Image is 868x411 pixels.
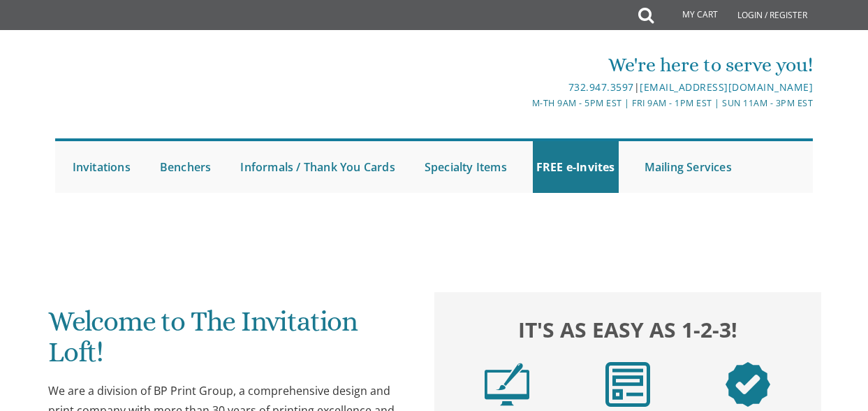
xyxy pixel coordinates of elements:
a: FREE e-Invites [533,141,619,193]
a: My Cart [652,1,728,29]
div: We're here to serve you! [309,51,814,79]
div: M-Th 9am - 5pm EST | Fri 9am - 1pm EST | Sun 11am - 3pm EST [309,96,814,110]
img: step3.png [726,362,770,407]
img: step1.png [485,362,529,407]
h2: It's as easy as 1-2-3! [447,314,809,344]
a: Specialty Items [421,141,510,193]
h1: Welcome to The Invitation Loft! [48,306,410,378]
div: | [309,79,814,96]
a: Informals / Thank You Cards [237,141,398,193]
img: step2.png [605,362,650,407]
a: 732.947.3597 [568,80,634,94]
a: Mailing Services [641,141,735,193]
a: Invitations [69,141,134,193]
a: Benchers [156,141,215,193]
a: [EMAIL_ADDRESS][DOMAIN_NAME] [640,80,813,94]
